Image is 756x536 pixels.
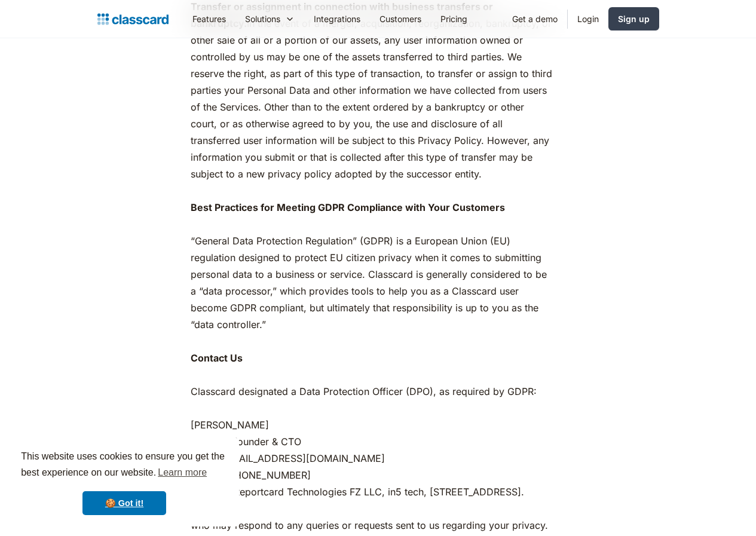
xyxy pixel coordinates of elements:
[245,13,280,25] div: Solutions
[304,5,370,32] a: Integrations
[191,352,243,364] strong: Contact Us
[97,11,169,27] a: home
[568,5,608,32] a: Login
[431,5,477,32] a: Pricing
[618,13,650,25] div: Sign up
[82,491,166,515] a: dismiss cookie message
[503,5,567,32] a: Get a demo
[370,5,431,32] a: Customers
[191,201,505,213] strong: Best Practices for Meeting GDPR Compliance with Your Customers
[21,449,228,482] span: This website uses cookies to ensure you get the best experience on our website.
[235,5,304,32] div: Solutions
[183,5,235,32] a: Features
[608,7,659,30] a: Sign up
[10,438,239,526] div: cookieconsent
[156,464,209,482] a: learn more about cookies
